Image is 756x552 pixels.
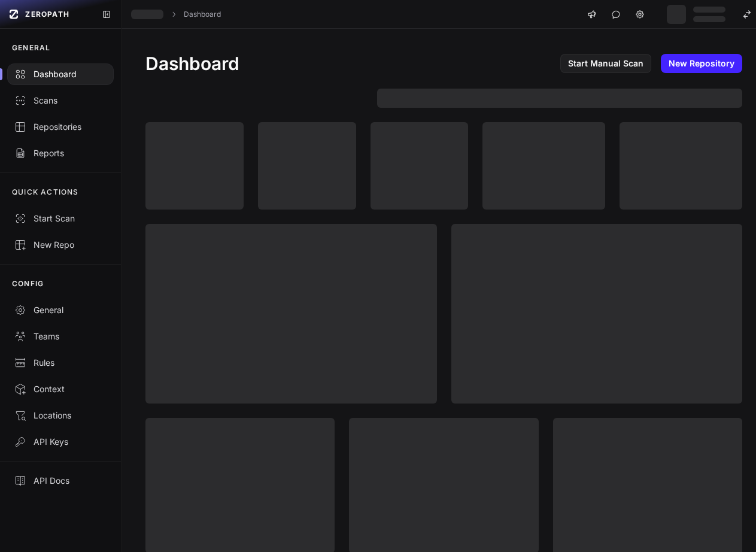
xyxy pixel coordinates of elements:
div: Dashboard [14,68,107,80]
div: Repositories [14,121,107,133]
p: QUICK ACTIONS [12,187,79,197]
div: Teams [14,330,107,342]
a: ZEROPATH [5,5,92,24]
div: Context [14,383,107,395]
div: Reports [14,147,107,159]
div: General [14,304,107,316]
p: GENERAL [12,43,50,53]
div: API Keys [14,436,107,448]
div: Rules [14,357,107,369]
div: New Repo [14,239,107,251]
a: New Repository [661,54,742,73]
div: Scans [14,95,107,107]
div: API Docs [14,475,107,487]
h1: Dashboard [145,53,239,74]
p: CONFIG [12,279,44,289]
div: Locations [14,410,107,421]
div: Start Scan [14,213,107,225]
a: Start Manual Scan [560,54,651,73]
a: Dashboard [184,10,221,19]
nav: breadcrumb [131,10,221,19]
span: ZEROPATH [25,10,69,19]
svg: chevron right, [169,10,178,19]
